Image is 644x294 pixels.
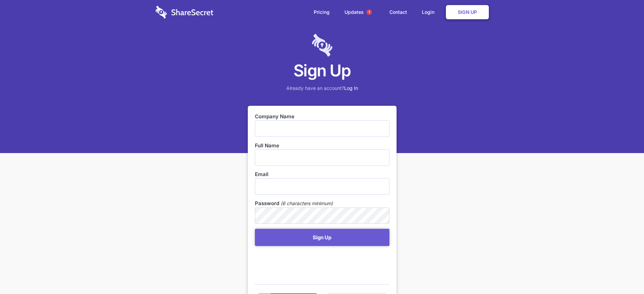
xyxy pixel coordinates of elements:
a: Sign Up [446,5,489,19]
img: logo-wordmark-white-trans-d4663122ce5f474addd5e946df7df03e33cb6a1c49d2221995e7729f52c070b2.svg [156,6,213,19]
iframe: reCAPTCHA [255,249,358,276]
label: Full Name [255,142,389,149]
button: Sign Up [255,229,389,246]
label: Company Name [255,113,389,120]
label: Password [255,200,279,207]
img: logo-lt-purple-60x68@2x-c671a683ea72a1d466fb5d642181eefbee81c4e10ba9aed56c8e1d7e762e8086.png [312,34,332,57]
span: 1 [366,9,372,15]
a: Login [415,2,445,23]
label: Email [255,171,389,178]
a: Pricing [307,2,336,23]
em: (6 characters minimum) [281,200,333,207]
a: Contact [383,2,414,23]
a: Log In [344,85,358,91]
